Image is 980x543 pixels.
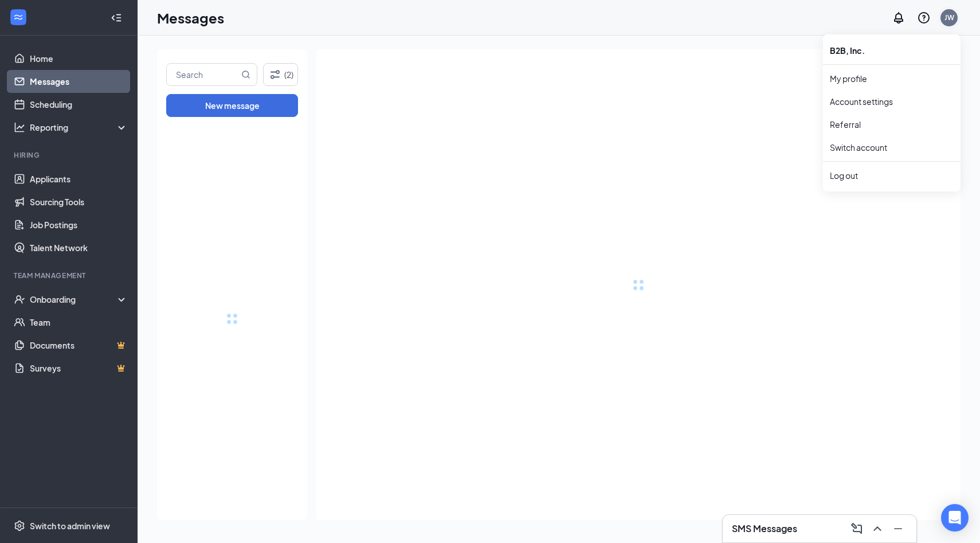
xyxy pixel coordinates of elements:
[30,213,128,236] a: Job Postings
[944,13,954,22] div: JW
[263,63,298,86] button: Filter (2)
[830,73,954,84] a: My profile
[30,47,128,70] a: Home
[830,170,954,181] div: Log out
[166,94,298,117] button: New message
[241,70,250,79] svg: MagnifyingGlass
[30,93,128,116] a: Scheduling
[14,150,126,160] div: Hiring
[823,39,961,62] div: B2B, Inc.
[830,96,954,107] a: Account settings
[167,64,239,85] input: Search
[941,504,969,532] div: Open Intercom Messenger
[732,522,797,535] h3: SMS Messages
[14,271,126,280] div: Team Management
[30,294,118,305] div: Onboarding
[892,11,905,25] svg: Notifications
[13,11,24,23] svg: WorkstreamLogo
[917,11,931,25] svg: QuestionInfo
[848,519,866,538] button: ComposeMessage
[30,70,128,93] a: Messages
[14,520,25,532] svg: Settings
[157,8,224,28] h1: Messages
[868,519,887,538] button: ChevronUp
[30,357,128,380] a: SurveysCrown
[111,12,122,24] svg: Collapse
[30,520,110,532] div: Switch to admin view
[889,519,907,538] button: Minimize
[30,236,128,259] a: Talent Network
[30,190,128,213] a: Sourcing Tools
[268,68,282,81] svg: Filter
[891,522,905,536] svg: Minimize
[30,311,128,334] a: Team
[30,122,128,133] div: Reporting
[14,122,25,133] svg: Analysis
[14,294,25,305] svg: UserCheck
[850,522,864,536] svg: ComposeMessage
[830,142,887,153] a: Switch account
[830,119,954,130] a: Referral
[871,522,884,536] svg: ChevronUp
[30,167,128,190] a: Applicants
[30,334,128,357] a: DocumentsCrown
